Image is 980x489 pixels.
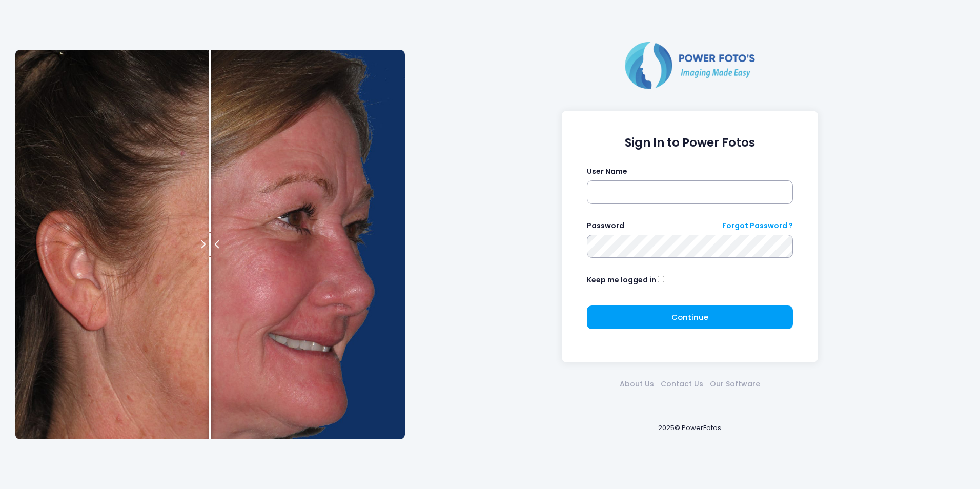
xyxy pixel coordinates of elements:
[671,312,708,322] span: Continue
[587,166,627,177] label: User Name
[587,305,793,329] button: Continue
[621,39,759,91] img: Logo
[587,275,656,286] label: Keep me logged in
[587,136,793,150] h1: Sign In to Power Fotos
[706,379,763,390] a: Our Software
[587,220,624,231] label: Password
[657,379,706,390] a: Contact Us
[616,379,657,390] a: About Us
[722,220,793,231] a: Forgot Password ?
[415,406,965,450] div: 2025© PowerFotos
